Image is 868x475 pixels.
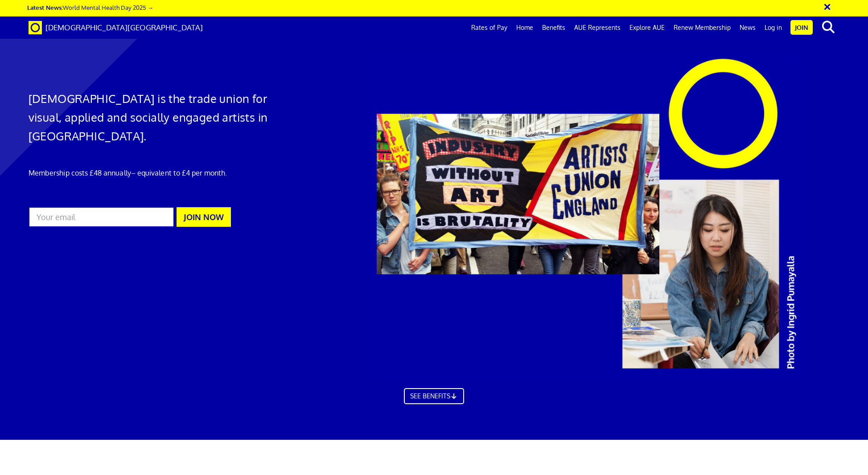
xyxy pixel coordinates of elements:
[27,4,63,11] strong: Latest News:
[27,4,153,11] a: Latest News:World Mental Health Day 2025 →
[512,16,538,39] a: Home
[760,16,786,39] a: Log in
[404,388,465,404] a: SEE BENEFITS
[570,16,625,39] a: AUE Represents
[29,89,290,145] h1: [DEMOGRAPHIC_DATA] is the trade union for visual, applied and socially engaged artists in [GEOGRA...
[790,20,813,35] a: Join
[538,16,570,39] a: Benefits
[625,16,669,39] a: Explore AUE
[669,16,735,39] a: Renew Membership
[467,16,512,39] a: Rates of Pay
[29,168,290,178] p: Membership costs £48 annually – equivalent to £4 per month.
[45,23,203,32] span: [DEMOGRAPHIC_DATA][GEOGRAPHIC_DATA]
[815,18,842,37] button: search
[22,16,210,39] a: Brand [DEMOGRAPHIC_DATA][GEOGRAPHIC_DATA]
[177,207,231,227] button: JOIN NOW
[29,207,174,227] input: Your email
[735,16,760,39] a: News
